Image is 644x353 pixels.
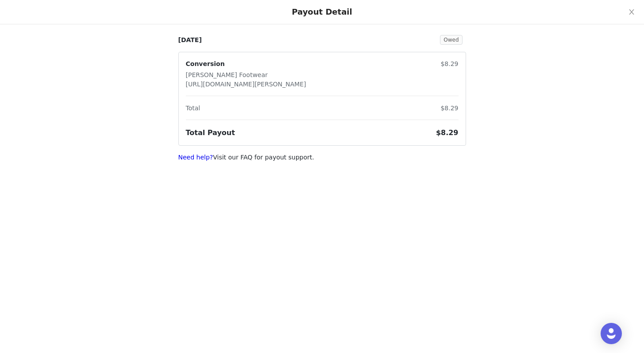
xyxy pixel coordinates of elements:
[601,323,622,344] div: Open Intercom Messenger
[186,80,306,89] p: [URL][DOMAIN_NAME][PERSON_NAME]
[186,104,201,113] p: Total
[440,60,458,67] span: $8.29
[178,154,213,161] a: Need help?
[186,59,306,69] p: Conversion
[440,35,462,45] span: Owed
[186,128,235,138] h3: Total Payout
[178,153,466,162] p: Visit our FAQ for payout support.
[436,128,459,137] span: $8.29
[178,35,202,45] p: [DATE]
[292,7,352,17] div: Payout Detail
[440,105,458,112] span: $8.29
[186,70,306,80] p: [PERSON_NAME] Footwear
[628,8,635,16] i: icon: close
